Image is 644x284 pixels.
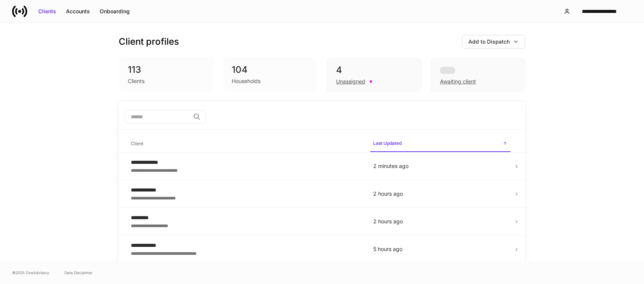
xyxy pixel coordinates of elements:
[336,78,365,85] div: Unassigned
[61,5,95,17] button: Accounts
[66,8,90,15] div: Accounts
[468,38,510,46] div: Add to Dispatch
[128,77,145,85] div: Clients
[128,136,364,152] span: Client
[336,64,412,76] div: 4
[95,5,135,17] button: Onboarding
[131,140,143,147] h6: Client
[430,58,525,92] div: Awaiting client
[373,245,507,253] p: 5 hours ago
[64,270,93,276] a: Data Disclaimer
[33,5,61,17] button: Clients
[373,218,507,225] p: 2 hours ago
[100,8,130,15] div: Onboarding
[12,270,49,276] span: © 2025 OneAdvisory
[38,8,56,15] div: Clients
[373,190,507,198] p: 2 hours ago
[440,78,476,85] div: Awaiting client
[462,35,525,49] button: Add to Dispatch
[128,64,204,76] div: 113
[370,136,510,152] span: Last Updated
[119,36,179,48] h3: Client profiles
[373,140,402,147] h6: Last Updated
[232,77,261,85] div: Households
[327,58,421,92] div: 4Unassigned
[373,162,507,170] p: 2 minutes ago
[232,64,308,76] div: 104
